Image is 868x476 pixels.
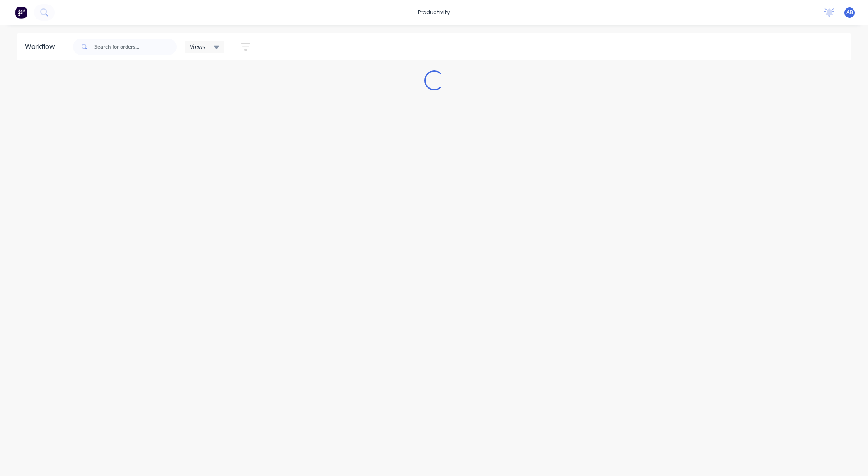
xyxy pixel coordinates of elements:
[25,42,59,52] div: Workflow
[15,6,27,19] img: Factory
[414,6,454,19] div: productivity
[846,9,853,16] span: AB
[94,39,177,55] input: Search for orders...
[190,42,206,51] span: Views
